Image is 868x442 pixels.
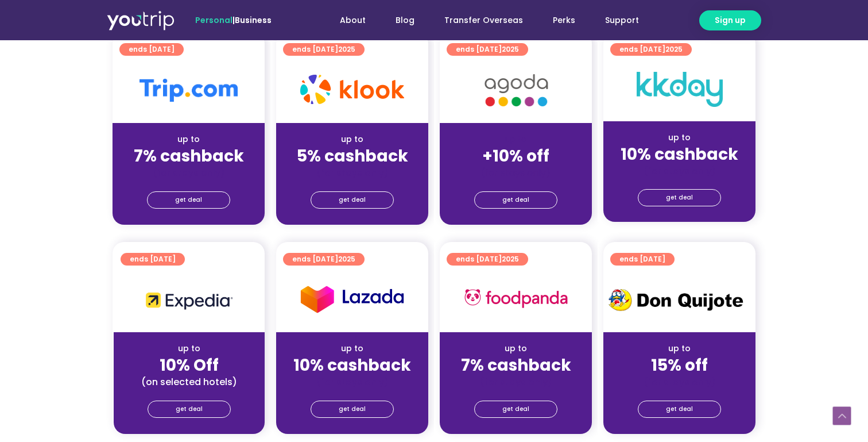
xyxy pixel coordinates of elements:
a: Perks [538,10,590,31]
a: Sign up [699,10,761,30]
a: get deal [638,401,721,418]
span: ends [DATE] [456,43,519,56]
span: ends [DATE] [292,253,355,266]
div: up to [449,343,583,355]
div: up to [285,133,419,145]
a: ends [DATE]2025 [283,253,365,266]
div: (on selected hotels) [123,376,255,388]
span: 2025 [338,254,355,264]
a: Support [590,10,654,31]
a: ends [DATE] [121,253,185,266]
a: Blog [381,10,429,31]
a: Transfer Overseas [429,10,538,31]
a: ends [DATE]2025 [447,253,528,266]
span: | [195,14,272,26]
strong: 7% cashback [461,354,571,376]
div: up to [122,133,255,145]
span: get deal [502,401,529,417]
span: 2025 [338,44,355,54]
strong: 5% cashback [297,145,408,167]
span: ends [DATE] [292,43,355,56]
a: get deal [474,191,557,209]
a: ends [DATE] [119,43,184,56]
span: up to [505,133,526,145]
a: ends [DATE]2025 [447,43,528,56]
div: (for stays only) [122,167,255,179]
a: get deal [148,401,231,418]
span: 2025 [502,44,519,54]
span: ends [DATE] [619,253,665,266]
div: up to [123,343,255,355]
span: get deal [176,401,203,417]
span: get deal [502,192,529,208]
span: Personal [195,14,232,26]
span: get deal [666,190,693,206]
a: get deal [311,191,394,209]
div: (for stays only) [285,167,419,179]
div: (for stays only) [285,376,419,388]
span: get deal [339,192,366,208]
a: get deal [147,191,230,209]
a: ends [DATE] [610,253,675,266]
span: 2025 [665,44,683,54]
div: up to [613,343,746,355]
a: Business [235,14,272,26]
div: (for stays only) [613,376,746,388]
span: Sign up [715,14,746,26]
span: get deal [339,401,366,417]
div: up to [613,132,746,144]
a: get deal [474,401,557,418]
div: (for stays only) [449,376,583,388]
strong: 10% cashback [293,354,411,376]
strong: +10% off [482,145,549,167]
span: ends [DATE] [129,43,175,56]
a: get deal [311,401,394,418]
nav: Menu [303,10,654,31]
strong: 7% cashback [134,145,244,167]
span: ends [DATE] [456,253,519,266]
span: ends [DATE] [130,253,176,266]
span: ends [DATE] [619,43,683,56]
div: up to [285,343,419,355]
strong: 10% cashback [621,143,738,166]
a: get deal [638,189,721,206]
span: 2025 [502,254,519,264]
div: (for stays only) [613,165,746,177]
a: About [325,10,381,31]
a: ends [DATE]2025 [283,43,365,56]
div: (for stays only) [449,167,583,179]
strong: 15% off [651,354,708,376]
span: get deal [175,192,202,208]
span: get deal [666,401,693,417]
a: ends [DATE]2025 [610,43,692,56]
strong: 10% Off [160,354,219,376]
